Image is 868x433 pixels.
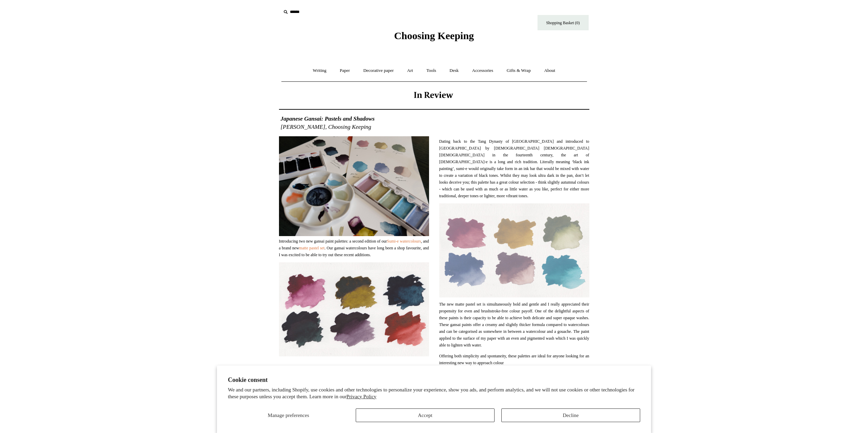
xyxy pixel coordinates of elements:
[228,376,640,384] h2: Cookie consent
[387,239,421,244] a: Sumi-e watercolours
[420,62,442,80] a: Tools
[439,353,589,366] span: Offering both simplicity and spontaneity, these palettes are ideal for anyone looking for an inte...
[357,62,400,80] a: Decorative paper
[347,394,377,399] a: Privacy Policy
[281,115,375,122] i: Japanese Gansai: Pastels and Shadows
[538,15,589,30] a: Shopping Basket (0)
[228,408,349,422] button: Manage preferences
[439,203,589,297] img: copyrightchoosingkeeping2022042817165dt-1-1651586759650_1200x.jpg
[281,123,588,131] span: [PERSON_NAME], Choosing Keeping
[394,30,474,41] span: Choosing Keeping
[228,387,640,400] p: We and our partners, including Shopify, use cookies and other technologies to personalize your ex...
[401,62,419,80] a: Art
[466,62,499,80] a: Accessories
[334,62,356,80] a: Paper
[299,246,325,250] a: matte pastel set
[439,138,589,199] span: Dating back to the Tang Dynasty of [GEOGRAPHIC_DATA] and introduced to [GEOGRAPHIC_DATA] by [DEMO...
[268,413,309,418] span: Manage preferences
[307,62,333,80] a: Writing
[439,301,589,349] span: The new matte pastel set is simultaneously bold and gentle and I really appreciated their propens...
[443,62,465,80] a: Desk
[279,238,429,258] span: Introducing two new gansai paint palettes: a second edition of our , and a brand new . Our gansai...
[356,408,495,422] button: Accept
[500,62,537,80] a: Gifts & Wrap
[366,87,502,104] img: pf-56a1cc1f--Choosing-Keeping-In-Review-Header09_1200x.jpg
[538,62,561,80] a: About
[279,262,429,356] img: copyrightchoosingkeeping2022042817164dt-1651586641277_1200x.jpg
[279,136,429,236] img: dscf2526-1651586025629_1200x.JPG
[394,35,474,40] a: Choosing Keeping
[501,408,640,422] button: Decline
